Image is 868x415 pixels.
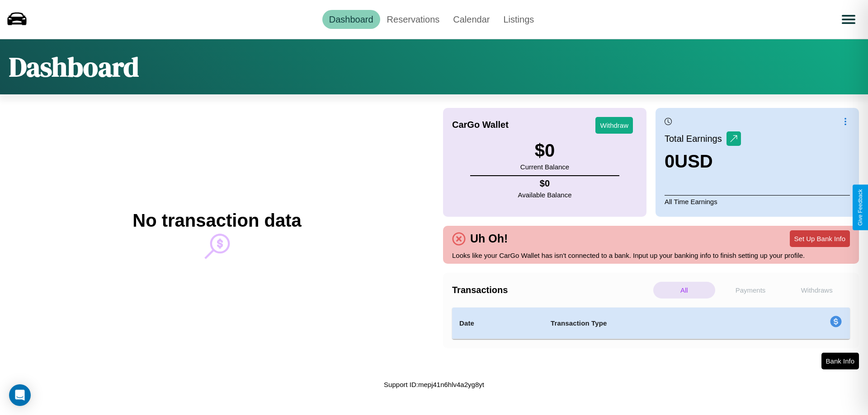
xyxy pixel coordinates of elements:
[857,189,863,226] div: Give Feedback
[518,178,572,189] h4: $ 0
[459,318,536,329] h4: Date
[9,384,31,406] div: Open Intercom Messenger
[595,117,633,134] button: Withdraw
[322,10,380,29] a: Dashboard
[520,161,569,173] p: Current Balance
[452,120,509,130] h4: CarGo Wallet
[384,378,484,391] p: Support ID: mepj41n6hlv4a2yg8yt
[520,140,569,161] h3: $ 0
[496,10,541,29] a: Listings
[551,318,756,329] h4: Transaction Type
[380,10,447,29] a: Reservations
[790,230,850,247] button: Set Up Bank Info
[786,282,848,298] p: Withdraws
[665,151,741,172] h3: 0 USD
[836,7,861,32] button: Open menu
[720,282,782,298] p: Payments
[653,282,715,298] p: All
[9,48,139,85] h1: Dashboard
[821,353,859,369] button: Bank Info
[452,308,850,339] table: simple table
[452,285,651,295] h4: Transactions
[446,10,496,29] a: Calendar
[452,249,850,261] p: Looks like your CarGo Wallet has isn't connected to a bank. Input up your banking info to finish ...
[132,210,301,231] h2: No transaction data
[518,189,572,201] p: Available Balance
[466,232,512,245] h4: Uh Oh!
[665,131,726,147] p: Total Earnings
[665,195,850,208] p: All Time Earnings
